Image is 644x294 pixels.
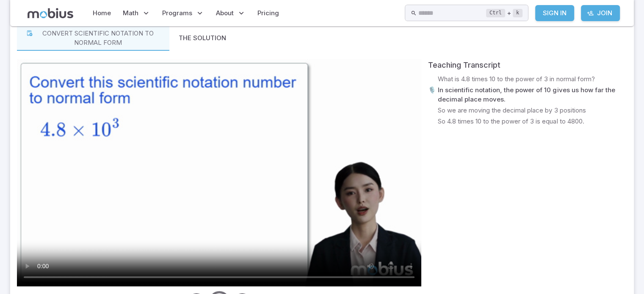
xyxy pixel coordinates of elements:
div: + [486,8,522,18]
span: Math [123,8,138,18]
div: Teaching Transcript [428,59,627,71]
button: The Solution [169,25,235,51]
p: 🎙️ [428,85,436,104]
kbd: k [513,9,522,17]
p: In scientific notation, the power of 10 gives us how far the decimal place moves. [438,85,627,104]
a: Pricing [255,3,282,23]
span: Programs [162,8,192,18]
p: Convert scientific notation to normal form [36,29,160,47]
span: About [216,8,234,18]
kbd: Ctrl [486,9,505,17]
p: So 4.8 times 10 to the power of 3 is equal to 4800. [438,117,584,126]
p: What is 4.8 times 10 to the power of 3 in normal form? [438,74,594,84]
a: Sign In [535,5,574,21]
a: Home [90,3,113,23]
p: So we are moving the decimal place by 3 positions [438,106,586,115]
a: Join [581,5,620,21]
